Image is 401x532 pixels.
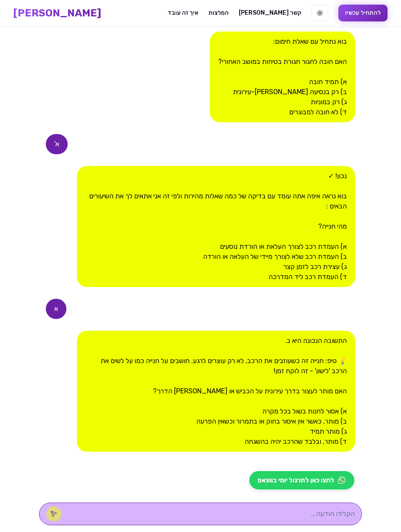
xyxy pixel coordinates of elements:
[77,331,355,452] div: התשובה הנכונה היא ב. 💡 טיפ: חנייה זה כשעוזבים את הרכב, לא רק עוצרים לרגע. חושבים על חנייה כמו על ...
[77,166,355,287] div: נכון! ✓ בוא נראה איפה אתה עומד עם בדיקה של כמה שאלות מהירות ולפי זה אני אתאים לך את השיעורים הבאי...
[13,6,101,20] a: [PERSON_NAME]
[210,32,355,122] div: בוא נתחיל עם שאלת חימום: האם חובה לחגור חגורת בטיחות במושב האחורי? א) תמיד חובה ב) רק בנסיעה [PER...
[258,475,334,485] span: לחצו כאן לתרגול יומי בווצאפ
[338,5,388,21] button: להתחיל עכשיו
[239,9,301,17] a: [PERSON_NAME] קשר
[46,299,66,319] div: א
[208,9,229,17] a: המלצות
[168,9,198,17] a: איך זה עובד
[46,134,68,154] div: א'
[248,470,355,490] a: לחצו כאן לתרגול יומי בווצאפ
